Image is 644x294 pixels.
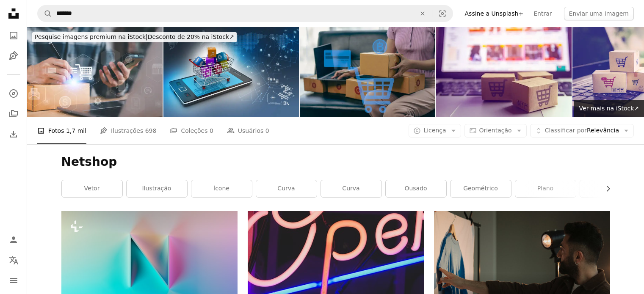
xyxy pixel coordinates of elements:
img: Jovem Startup Pequeno Empresário SME Empreendedor Masculino Verifique pedidos online para prepara... [300,27,435,117]
button: Idioma [5,252,22,269]
a: Entrar [528,7,557,20]
a: forma [580,180,641,197]
a: Histórico de downloads [5,126,22,143]
a: Entrar / Cadastrar-se [5,231,22,248]
a: Assine a Unsplash+ [460,7,529,20]
a: curva [321,180,381,197]
button: Pesquisa visual [432,5,453,22]
img: Internet e o conceito de compras on-line [163,27,299,117]
form: Pesquise conteúdo visual em todo o site [37,5,453,22]
img: Startup ou empreendedor de pequenas empresas, anote o endereço de entrega do cliente, gerenciamen... [27,27,163,117]
a: Curva [256,180,317,197]
a: Ilustrações [5,47,22,64]
button: Classificar porRelevância [530,124,634,137]
span: 0 [210,126,213,135]
span: 698 [145,126,157,135]
a: Explorar [5,85,22,102]
a: geométrico [451,180,511,197]
a: Fotos [5,27,22,44]
a: vetor [62,180,122,197]
button: Licença [409,124,461,137]
a: ícone [191,180,252,197]
a: plano [515,180,576,197]
span: Pesquise imagens premium na iStock | [35,33,148,40]
h1: Netshop [61,154,610,170]
button: Pesquise na Unsplash [38,5,52,22]
a: ilustração [127,180,187,197]
span: Classificar por [545,127,587,134]
img: Compra em linha-caixas ou pacote de papel com um logotipo do carro de compra em um teclado do por... [436,27,572,117]
a: Coleções [5,105,22,122]
a: Ver mais na iStock↗ [574,100,644,117]
button: Orientação [464,124,527,137]
span: Relevância [545,126,619,135]
button: Menu [5,272,22,289]
span: 0 [265,126,269,135]
button: Enviar uma imagem [564,7,634,20]
a: Usuários 0 [227,117,269,144]
span: Ver mais na iStock ↗ [579,105,639,112]
div: Desconto de 20% na iStock ↗ [32,32,237,42]
a: Pesquise imagens premium na iStock|Desconto de 20% na iStock↗ [27,27,242,47]
span: Licença [423,127,446,134]
button: rolar lista para a direita [600,180,610,197]
span: Orientação [479,127,512,134]
a: Coleções 0 [170,117,213,144]
a: um close up de um sinal de néon em um edifício [248,256,424,263]
a: padrão de fundo [61,258,238,265]
a: ousado [386,180,446,197]
button: Limpar [413,5,432,22]
a: Ilustrações 698 [100,117,156,144]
